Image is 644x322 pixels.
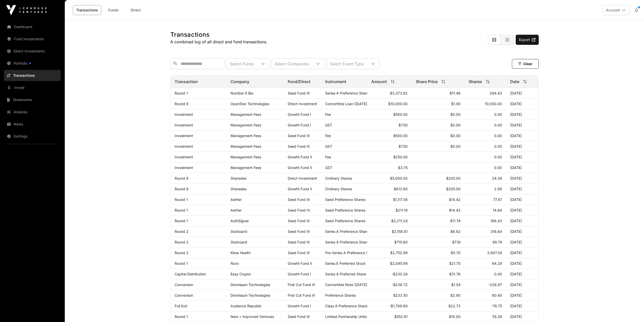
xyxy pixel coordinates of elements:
a: Seed Fund III [288,314,310,319]
td: [DATE] [506,237,538,248]
td: $2,158.81 [367,226,412,237]
a: Round 1 [175,261,188,266]
td: [DATE] [506,248,538,258]
span: 188.43 [490,219,502,223]
a: Fund Investments [4,33,61,45]
a: Transactions [73,5,101,15]
span: 94.29 [492,261,502,266]
span: Ordinary Shares [325,176,352,180]
span: Share Price [416,79,438,85]
a: Investment [175,144,193,148]
span: $31.76 [449,272,461,276]
a: Export [516,35,539,45]
td: $2,211.24 [367,216,412,226]
a: Sharesies [231,176,246,180]
a: Seed Fund III [288,91,310,95]
span: 0.00 [494,165,502,170]
td: [DATE] [506,301,538,311]
span: Seed Preference Shares [325,197,365,202]
p: Management Fees [231,165,280,170]
span: $0.00 [450,112,461,117]
button: Account [603,5,630,15]
p: Management Fees [231,112,280,117]
p: Management Fees [231,123,280,127]
a: Aether [231,208,242,212]
a: Dennisson Technologies [231,282,270,287]
a: Investment [175,134,193,138]
span: Company [231,79,249,85]
iframe: Chat Widget [619,298,644,322]
span: -78.75 [491,304,502,308]
span: Series E Preferred Stock [325,261,366,266]
a: Settings [4,131,61,142]
a: Seed Fund III [288,219,310,223]
td: -$1,789.69 [367,301,412,311]
span: 0.00 [494,112,502,117]
span: Fee [325,134,331,138]
span: Limited Partnership Units [325,314,367,319]
a: Kitea Health [231,251,251,255]
a: Statements [4,94,61,105]
span: $0.00 [450,134,461,138]
td: $10,000.00 [367,99,412,109]
span: -226.97 [488,282,502,287]
a: Starboard [231,240,247,244]
a: Investment [175,123,193,127]
a: Growth Fund II [288,165,312,170]
a: Portfolio [4,58,61,69]
span: 99.74 [492,240,502,244]
td: [DATE] [506,130,538,141]
td: [DATE] [506,269,538,279]
a: Audience Republic [231,304,262,308]
span: Direct Investment [288,102,317,106]
span: $0.70 [451,251,461,255]
a: Dashboard [4,21,61,32]
td: $552.81 [367,311,412,322]
span: $22.73 [448,304,461,308]
span: 10,000.00 [485,102,502,106]
span: Convertible Note ([DATE]) [325,282,368,287]
span: $7.18 [452,240,461,244]
a: Round 1 [175,219,188,223]
a: Number 8 Bio [231,91,253,95]
span: Instrument [325,79,346,85]
span: Series A Preference Shares [325,240,370,244]
td: [DATE] [506,311,538,322]
a: Round 2 [175,229,189,234]
span: Ordinary Shares [325,187,352,191]
a: Analysis [4,106,61,118]
a: News [4,119,61,130]
span: $14.42 [449,208,461,212]
p: Management Fees [231,155,280,159]
a: Sharesies [231,187,246,191]
a: Seed Fund III [288,197,310,202]
span: $0.00 [450,123,461,127]
a: Seed Fund III [288,251,310,255]
a: Round 1 [175,91,188,95]
p: Management Fees [231,134,280,138]
td: [DATE] [506,226,538,237]
a: Invest [4,82,61,93]
span: 2.99 [494,187,502,191]
span: $1.04 [451,282,461,287]
a: Conversion [175,293,193,297]
span: $6.82 [450,229,461,234]
td: [DATE] [506,290,538,301]
td: $233.50 [367,290,412,301]
span: 0.00 [494,134,502,138]
td: [DATE] [506,109,538,120]
td: [DATE] [506,88,538,99]
a: Direct [126,5,146,15]
span: Direct Investment [288,176,317,180]
a: OpenStar Technologies [231,102,269,106]
td: [DATE] [506,173,538,184]
td: [DATE] [506,258,538,269]
a: New + Improved Ventures [231,314,274,319]
span: 80.40 [492,293,502,297]
td: [DATE] [506,194,538,205]
p: A combined log of all direct and fund transactions. [170,39,267,45]
span: Fund/Direct [288,79,310,85]
span: 294.43 [490,91,502,95]
div: Select Event Type [327,59,367,69]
